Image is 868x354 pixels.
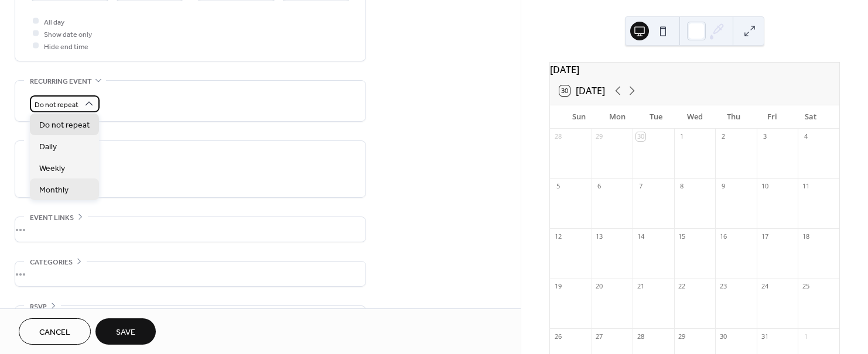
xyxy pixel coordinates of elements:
[95,318,156,345] button: Save
[719,282,727,291] div: 23
[595,332,604,341] div: 27
[44,16,64,28] span: All day
[636,232,645,240] div: 14
[595,232,604,240] div: 13
[553,182,562,191] div: 5
[678,232,686,240] div: 15
[559,105,598,129] div: Sun
[30,75,92,88] span: Recurring event
[719,332,727,341] div: 30
[760,182,769,191] div: 10
[636,182,645,191] div: 7
[30,212,74,224] span: Event links
[595,282,604,291] div: 20
[595,182,604,191] div: 6
[35,98,78,111] span: Do not repeat
[636,282,645,291] div: 21
[116,326,135,339] span: Save
[15,306,365,331] div: •••
[39,326,70,339] span: Cancel
[719,132,727,141] div: 2
[678,132,686,141] div: 1
[636,132,645,141] div: 30
[553,282,562,291] div: 19
[791,105,830,129] div: Sat
[553,132,562,141] div: 28
[719,232,727,240] div: 16
[678,332,686,341] div: 29
[30,256,73,269] span: Categories
[15,262,365,286] div: •••
[44,40,88,53] span: Hide end time
[555,83,609,99] button: 30[DATE]
[801,332,810,341] div: 1
[760,232,769,240] div: 17
[553,332,562,341] div: 26
[598,105,637,129] div: Mon
[636,332,645,341] div: 28
[753,105,791,129] div: Fri
[39,162,65,174] span: Weekly
[15,217,365,242] div: •••
[675,105,714,129] div: Wed
[595,132,604,141] div: 29
[30,301,47,313] span: RSVP
[801,182,810,191] div: 11
[760,282,769,291] div: 24
[44,28,92,40] span: Show date only
[801,232,810,240] div: 18
[678,282,686,291] div: 22
[719,182,727,191] div: 9
[801,132,810,141] div: 4
[760,132,769,141] div: 3
[550,63,839,77] div: [DATE]
[678,182,686,191] div: 8
[637,105,675,129] div: Tue
[39,140,57,153] span: Daily
[553,232,562,240] div: 12
[39,184,69,196] span: Monthly
[760,332,769,341] div: 31
[39,119,90,131] span: Do not repeat
[801,282,810,291] div: 25
[714,105,753,129] div: Thu
[19,318,91,345] button: Cancel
